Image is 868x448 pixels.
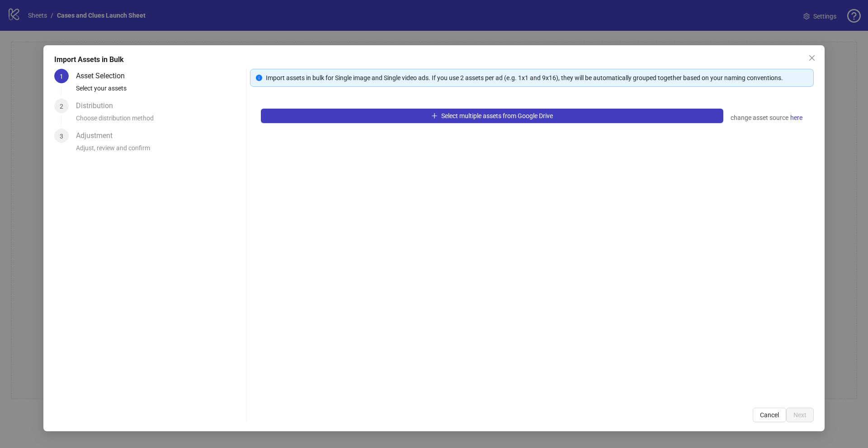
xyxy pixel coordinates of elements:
[805,51,819,65] button: Close
[808,54,816,62] span: close
[60,103,63,110] span: 2
[76,99,120,113] div: Distribution
[753,408,786,422] button: Cancel
[441,112,553,119] span: Select multiple assets from Google Drive
[76,129,120,143] div: Adjustment
[76,69,132,83] div: Asset Selection
[760,411,779,419] span: Cancel
[256,75,262,81] span: info-circle
[261,109,723,123] button: Select multiple assets from Google Drive
[731,112,803,123] div: change asset source
[54,54,814,65] div: Import Assets in Bulk
[790,113,802,123] span: here
[786,408,814,422] button: Next
[76,143,242,158] div: Adjust, review and confirm
[266,73,808,83] div: Import assets in bulk for Single image and Single video ads. If you use 2 assets per ad (e.g. 1x1...
[76,83,242,99] div: Select your assets
[431,113,438,119] span: plus
[60,133,63,140] span: 3
[790,112,803,123] a: here
[76,113,242,129] div: Choose distribution method
[60,73,63,80] span: 1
